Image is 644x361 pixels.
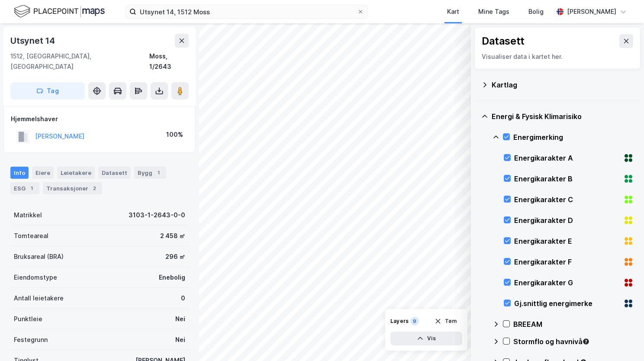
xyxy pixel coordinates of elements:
div: Tomteareal [14,231,48,241]
div: BREEAM [513,319,634,329]
div: Moss, 1/2643 [149,51,189,72]
div: Visualiser data i kartet her. [482,52,633,62]
div: Festegrunn [14,335,48,345]
div: 9 [410,317,419,326]
button: Tøm [429,314,462,328]
div: Stormflo og havnivå [513,336,634,347]
div: Energimerking [513,132,634,142]
div: 296 ㎡ [165,251,185,262]
div: Matrikkel [14,210,42,220]
div: Energikarakter B [514,174,620,184]
div: Punktleie [14,314,42,324]
div: Energikarakter G [514,277,620,288]
div: Utsynet 14 [10,34,57,48]
div: 1 [154,168,163,177]
div: Energikarakter D [514,215,620,226]
div: Eiere [32,167,54,179]
button: Tag [10,82,85,100]
div: Bruksareal (BRA) [14,251,64,262]
div: Bygg [134,167,166,179]
img: logo.f888ab2527a4732fd821a326f86c7f29.svg [14,4,105,19]
div: Energikarakter E [514,236,620,246]
div: Layers [390,318,409,325]
div: Info [10,167,29,179]
button: Vis [390,332,462,345]
div: Energikarakter C [514,194,620,205]
div: Datasett [482,34,525,48]
div: Bolig [528,6,544,17]
div: 1512, [GEOGRAPHIC_DATA], [GEOGRAPHIC_DATA] [10,51,149,72]
div: Mine Tags [478,6,509,17]
iframe: Chat Widget [601,319,644,361]
div: Enebolig [159,272,185,283]
div: Tooltip anchor [582,338,590,345]
div: Energi & Fysisk Klimarisiko [492,111,634,122]
div: 3103-1-2643-0-0 [129,210,185,220]
div: Energikarakter F [514,257,620,267]
div: Leietakere [57,167,95,179]
div: 100% [166,129,183,140]
div: Energikarakter A [514,153,620,163]
div: [PERSON_NAME] [567,6,616,17]
input: Søk på adresse, matrikkel, gårdeiere, leietakere eller personer [136,5,357,18]
div: 2 458 ㎡ [160,231,185,241]
div: Gj.snittlig energimerke [514,298,620,309]
div: Kart [447,6,459,17]
div: 2 [90,184,99,193]
div: Nei [175,314,185,324]
div: Antall leietakere [14,293,64,303]
div: Kartlag [492,80,634,90]
div: Datasett [98,167,131,179]
div: Eiendomstype [14,272,57,283]
div: Transaksjoner [43,182,102,194]
div: 0 [181,293,185,303]
div: ESG [10,182,39,194]
div: 1 [27,184,36,193]
div: Nei [175,335,185,345]
div: Hjemmelshaver [11,114,188,124]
